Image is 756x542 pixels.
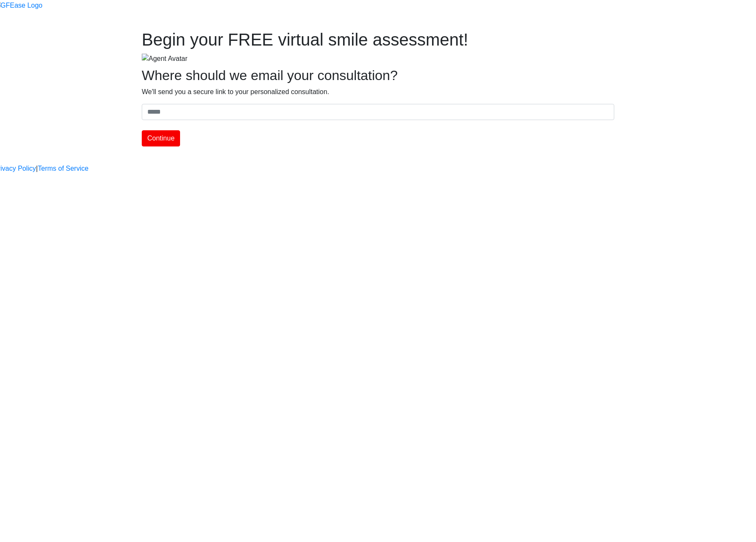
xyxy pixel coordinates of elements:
h2: Where should we email your consultation? [142,67,614,83]
a: | [36,163,38,174]
button: Continue [142,130,180,146]
a: Terms of Service [38,163,89,174]
h1: Begin your FREE virtual smile assessment! [142,29,614,50]
p: We'll send you a secure link to your personalized consultation. [142,87,614,97]
img: Agent Avatar [142,54,187,64]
